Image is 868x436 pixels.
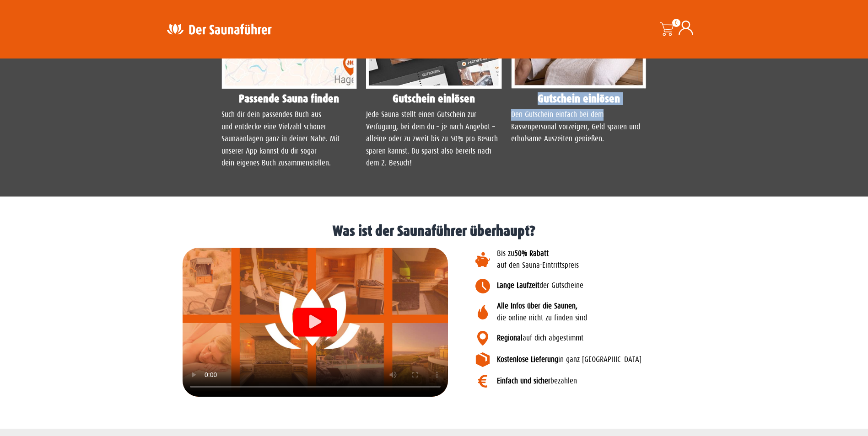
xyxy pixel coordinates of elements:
[497,354,727,366] p: in ganz [GEOGRAPHIC_DATA]
[511,93,647,104] h4: Gutschein einlösen
[497,334,523,342] b: Regional
[221,109,357,169] p: Such dir dein passendes Buch aus und entdecke eine Vielzahl schöner Saunaanlagen ganz in deiner N...
[5,224,863,239] h1: Was ist der Saunaführer überhaupt?
[293,308,337,336] div: Video abspielen
[497,332,727,344] p: auf dich abgestimmt
[511,109,647,145] p: Den Gutschein einfach bei dem Kassenpersonal vorzeigen, Geld sparen und erholsame Auszeiten genie...
[221,93,357,104] h4: Passende Sauna finden
[497,355,558,364] b: Kostenlose Lieferung
[497,302,577,310] b: Alle Infos über die Saunen,
[672,19,680,27] span: 0
[497,300,727,324] p: die online nicht zu finden sind
[497,248,727,272] p: Bis zu auf den Sauna-Eintrittspreis
[366,109,502,169] p: Jede Sauna stellt einen Gutschein zur Verfügung, bei dem du – je nach Angebot – alleine oder zu z...
[497,375,727,387] p: bezahlen
[514,249,549,258] b: 50% Rabatt
[497,280,727,292] p: der Gutscheine
[497,281,539,290] b: Lange Laufzeit
[497,377,550,385] b: Einfach und sicher
[366,93,502,104] h4: Gutschein einlösen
